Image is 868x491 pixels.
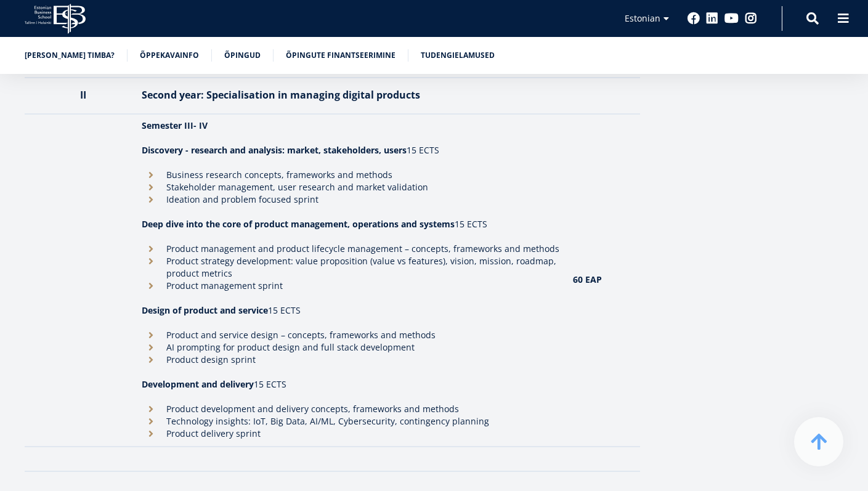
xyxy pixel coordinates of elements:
[142,181,561,193] li: Stakeholder management, user research and market validation
[142,280,561,292] li: Product management sprint
[136,78,567,114] th: Second year: Specialisation in managing digital products
[3,137,11,145] input: Kaheaastane MBA
[3,121,11,129] input: Üheaastane eestikeelne MBA
[142,218,561,230] p: 15 ECTS
[142,354,561,366] li: Product design sprint
[25,49,115,62] a: [PERSON_NAME] TIMBA?
[142,428,561,440] li: Product delivery sprint
[142,329,561,341] li: Product and service design – concepts, frameworks and methods
[142,415,561,428] li: Technology insights: IoT, Big Data, AI/ML, Cybersecurity, contingency planning
[142,169,561,181] li: Business research concepts, frameworks and methods
[142,243,561,255] li: Product management and product lifecycle management – concepts, frameworks and methods
[293,1,349,12] span: Perekonnanimi
[142,304,561,317] p: 15 ECTS
[224,49,261,62] a: Õpingud
[140,49,199,62] a: Õppekavainfo
[142,378,254,390] strong: Development and delivery
[421,49,495,62] a: Tudengielamused
[14,137,81,148] span: Kaheaastane MBA
[14,153,181,164] span: Tehnoloogia ja innovatsiooni juhtimine (MBA)
[142,304,268,316] strong: Design of product and service
[142,218,455,230] strong: Deep dive into the core of product management, operations and systems
[142,144,407,156] strong: Discovery - research and analysis: market, stakeholders, users
[25,78,136,114] th: II
[706,12,718,25] a: Linkedin
[142,120,208,131] strong: Semester III- IV
[142,144,561,156] p: 15 ECTS
[14,121,120,132] span: Üheaastane eestikeelne MBA
[142,341,561,354] li: AI prompting for product design and full stack development
[142,378,561,391] p: 15 ECTS
[724,12,739,25] a: Youtube
[3,153,11,161] input: Tehnoloogia ja innovatsiooni juhtimine (MBA)
[142,403,561,415] li: Product development and delivery concepts, frameworks and methods
[573,274,602,285] strong: 60 EAP
[286,49,395,62] a: Õpingute finantseerimine
[142,255,561,280] li: Product strategy development: value proposition (value vs features), vision, mission, roadmap, pr...
[745,12,757,25] a: Instagram
[142,193,561,206] li: Ideation and problem focused sprint
[688,12,700,25] a: Facebook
